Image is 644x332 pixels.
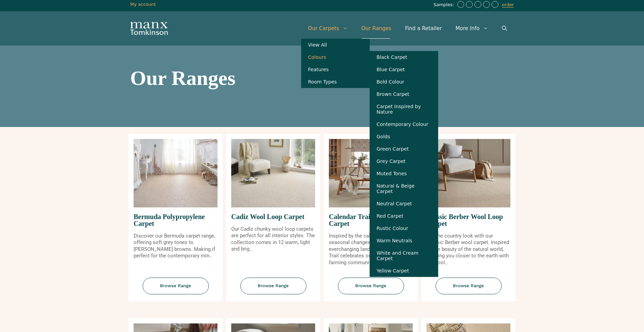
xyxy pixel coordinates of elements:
[301,76,370,88] a: Room Types
[502,2,514,8] a: order
[370,234,438,247] a: Warm Neutrals
[370,197,438,210] a: Neutral Carpet
[134,233,218,259] p: Discover our Bermuda carpet range, offering soft grey tones to [PERSON_NAME] browns. Making if pe...
[128,278,223,301] a: Browse Range
[370,51,438,63] a: Black Carpet
[370,63,438,76] a: Blue Carpet
[398,18,448,39] a: Find a Retailer
[355,18,398,39] a: Our Ranges
[370,180,438,197] a: Natural & Beige Carpet
[329,139,413,207] img: Calendar Trail Wool Loop Carpet
[301,51,370,63] a: Colours
[143,278,209,294] span: Browse Range
[130,68,514,88] h1: Our Ranges
[134,207,218,233] span: Bermuda Polypropylene Carpet
[130,2,156,7] a: My account
[435,278,501,294] span: Browse Range
[301,18,355,39] a: Our Carpets
[495,18,514,39] a: Open Search Bar
[370,130,438,143] a: Golds
[324,278,418,301] a: Browse Range
[231,207,315,226] span: Cadiz Wool Loop Carpet
[134,139,218,207] img: Bermuda Polypropylene Carpet
[426,207,510,233] span: Classic Berber Wool Loop Carpet
[231,226,315,253] p: Our Cadiz chunky wool loop carpets are perfect for all interior styles. The collection comes in 1...
[329,207,413,233] span: Calendar Trail Wool Loop Carpet
[226,278,320,301] a: Browse Range
[426,233,510,266] p: Get the country look with our Classic Berber wool carpet. Inspired by the beauty of the natural w...
[301,18,514,39] nav: Primary
[370,88,438,100] a: Brown Carpet
[370,265,438,277] a: Yellow Carpet
[370,100,438,118] a: Carpet Inspired by Nature
[370,143,438,155] a: Green Carpet
[421,278,516,301] a: Browse Range
[240,278,306,294] span: Browse Range
[231,139,315,207] img: Cadiz Wool Loop Carpet
[370,76,438,88] a: Bold Colour
[370,247,438,265] a: White and Cream Carpet
[301,39,370,51] a: View All
[370,155,438,167] a: Grey Carpet
[370,210,438,222] a: Red Carpet
[130,22,168,35] img: Manx Tomkinson
[370,118,438,130] a: Contemporary Colour
[370,167,438,180] a: Muted Tones
[329,233,413,266] p: Inspired by the calendar year, seasonal changes and our everchanging landscapes. Calendar Trail c...
[426,139,510,207] img: Classic Berber Wool Loop Carpet
[433,2,456,8] span: Samples:
[370,222,438,234] a: Rustic Colour
[338,278,404,294] span: Browse Range
[301,63,370,76] a: Features
[449,18,495,39] a: More Info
